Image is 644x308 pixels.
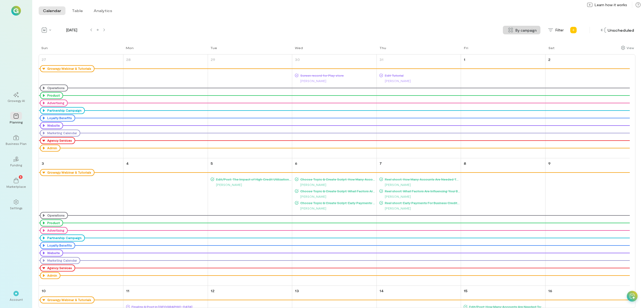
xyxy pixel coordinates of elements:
div: Account [10,297,23,302]
div: Operations [40,85,68,91]
div: Wed [295,46,303,50]
div: Advertising [46,228,64,233]
span: By campaign [515,27,537,33]
td: August 1, 2025 [461,54,546,158]
a: August 6, 2025 [294,159,298,167]
div: [PERSON_NAME] [379,182,460,187]
a: August 13, 2025 [294,287,300,295]
a: August 9, 2025 [547,159,552,167]
div: Funding [10,163,22,167]
div: Add new program [569,26,578,34]
td: July 27, 2025 [39,54,123,158]
td: August 9, 2025 [545,158,630,286]
div: Admin [46,273,57,278]
span: Reel shoot: Early Payments For Business Credit? Proceed with Caution! [383,201,460,205]
div: Advertising [46,101,64,105]
span: [DATE] [55,27,88,33]
span: Choose Topic & Create Script: How Many Accounts Are Needed To Establish Business Credit [299,177,376,181]
a: August 16, 2025 [547,287,553,295]
span: Screen record for Play store [299,73,376,78]
a: August 5, 2025 [210,159,214,167]
a: Planning [6,109,26,129]
div: [PERSON_NAME] [295,182,376,187]
td: August 5, 2025 [208,158,292,286]
a: August 3, 2025 [41,159,45,167]
div: Website [46,123,60,128]
div: Website [40,250,63,256]
div: Planning [10,120,23,124]
div: Loyalty Benefits [40,115,75,122]
div: Product [40,92,63,99]
a: Settings [6,195,26,214]
span: Edit/Post: The Impact of High Credit Utilization on Business Credit [214,177,292,181]
a: Business Plan [6,131,26,150]
div: Growegy Webinar & Tutorials [40,169,94,176]
a: August 4, 2025 [125,159,130,167]
div: Settings [10,206,23,210]
div: Operations [46,213,65,218]
td: July 28, 2025 [123,54,208,158]
button: Calendar [39,6,65,15]
div: Partnership Campaign [46,108,82,113]
a: July 29, 2025 [210,56,216,63]
div: Agency Services [40,265,75,272]
div: Growegy Webinar & Tutorials [46,67,91,71]
div: Marketing Calendar [40,130,80,137]
div: Agency Services [46,266,72,270]
td: July 29, 2025 [208,54,292,158]
div: Growegy Webinar & Tutorials [40,296,94,303]
td: August 4, 2025 [123,158,208,286]
div: Marketplace [6,184,26,189]
td: July 30, 2025 [292,54,377,158]
span: Choose Topic & Create Script: What Factors Are Influencing Your Business Credit Score? [299,189,376,193]
a: Marketplace [6,174,26,193]
div: [PERSON_NAME] [379,78,460,83]
a: July 30, 2025 [294,56,301,63]
a: August 11, 2025 [125,287,130,295]
div: Product [46,93,60,98]
div: Growegy AI [8,98,25,103]
div: Partnership Campaign [40,234,85,241]
span: Edit Tutorial [383,73,460,78]
div: Mon [126,46,134,50]
div: Product [46,221,60,225]
button: Table [68,6,87,15]
div: Operations [46,86,65,90]
div: Fri [464,46,468,50]
a: Growegy AI [6,88,26,107]
span: Filter [555,27,564,33]
div: [PERSON_NAME] [379,194,460,199]
div: Website [46,251,60,255]
a: August 12, 2025 [210,287,215,295]
a: August 1, 2025 [463,56,466,63]
div: Advertising [40,227,68,234]
td: August 7, 2025 [376,158,461,286]
div: Business Plan [6,141,27,146]
div: Admin [40,145,60,152]
a: August 15, 2025 [463,287,469,295]
a: August 8, 2025 [463,159,467,167]
div: Loyalty Benefits [46,116,72,120]
div: Growegy Webinar & Tutorials [40,65,94,72]
span: Reel shoot: What Factors Are Influencing Your Business Credit Score? [383,189,460,193]
div: Admin [46,146,57,150]
div: [PERSON_NAME] [295,206,376,211]
div: Website [40,122,63,129]
div: Operations [40,212,68,219]
td: July 31, 2025 [376,54,461,158]
div: Loyalty Benefits [40,242,75,249]
span: Learn how it works [595,2,627,8]
a: August 7, 2025 [378,159,383,167]
span: 1 [20,174,21,179]
a: Monday [123,45,135,54]
td: August 3, 2025 [39,158,123,286]
a: July 31, 2025 [378,56,385,63]
div: Agency Services [40,137,75,144]
div: Sat [548,46,555,50]
div: Agency Services [46,138,72,143]
button: Analytics [89,6,116,15]
div: View [627,45,634,50]
div: [PERSON_NAME] [211,182,292,187]
a: August 10, 2025 [41,287,47,295]
a: July 28, 2025 [125,56,132,63]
